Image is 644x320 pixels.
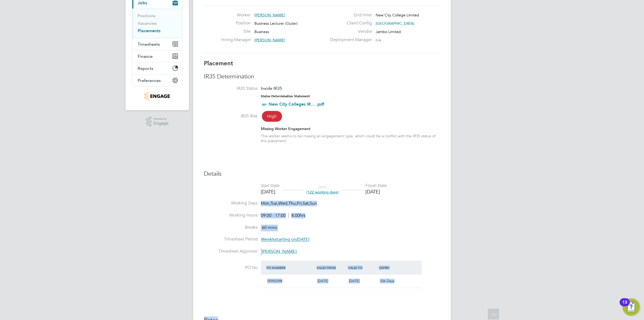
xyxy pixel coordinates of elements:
button: Finance [132,50,182,62]
a: Go to home page [132,92,182,100]
img: jambo-logo-retina.png [145,92,170,100]
span: 8.00hrs [288,213,305,218]
span: Wed, [278,201,288,206]
h3: IR35 Determination [204,73,440,81]
span: [PERSON_NAME] [262,249,297,254]
label: Working Days [204,200,258,206]
div: 09:00 - 17:00 [261,213,305,218]
span: 60 mins [262,225,277,230]
span: Preferences [138,78,161,83]
strong: Status Determination Statement [261,94,310,98]
label: End Hirer [327,12,372,18]
label: Position [221,20,251,26]
span: High [262,111,282,122]
span: Jambo Limited [376,29,401,34]
a: Positions [138,13,155,18]
div: Finish Date [365,183,387,189]
span: starting on [261,237,309,242]
span: Fri, [297,201,303,206]
span: Thu, [288,201,297,206]
span: New City College Limited [376,13,419,17]
div: PO Number [265,263,315,272]
span: 05950398 [267,279,282,283]
label: Site [221,29,251,34]
span: Inside IR35 [261,86,282,91]
div: Valid To [347,263,378,272]
div: Expiry [378,263,409,272]
div: Valid From [315,263,347,272]
h3: Details [204,170,440,178]
label: Working Hours [204,213,258,218]
div: Start Date [261,183,280,189]
b: Placement [204,60,233,67]
div: 13 [622,302,627,309]
span: Business Lecturer (Outer) [254,21,298,26]
label: Deployment Manager [327,37,372,43]
span: [GEOGRAPHIC_DATA] [376,21,414,26]
a: Powered byEngage [146,117,169,127]
button: Preferences [132,74,182,86]
div: Jobs [132,9,182,38]
span: [PERSON_NAME] [254,13,285,17]
span: Sun [310,201,317,206]
div: This worker seems to be missing an engagement type, which could be a conflict with the IR35 statu... [261,134,440,143]
label: Hiring Manager [221,37,251,43]
em: [DATE] [296,237,309,242]
label: Breaks [204,225,258,230]
span: Business [254,29,269,34]
label: IR35 Risk [204,113,258,119]
span: Mon, [261,201,270,206]
a: Placements [138,28,160,33]
div: Missing Worker Engagement [261,126,440,131]
button: Timesheets [132,38,182,50]
div: [DATE] [365,189,387,195]
button: Reports [132,62,182,74]
label: Vendor [327,29,372,34]
label: Worker [221,12,251,18]
span: Powered by [153,117,169,121]
div: DAYS [304,185,341,195]
span: Tue, [270,201,278,206]
em: Weekly [261,237,275,242]
span: [PERSON_NAME] [254,38,285,42]
span: 336 Days [380,279,394,283]
label: Client Config [327,20,372,26]
div: [DATE] [261,189,280,195]
span: Jobs [138,0,147,5]
span: Reports [138,66,153,71]
button: Open Resource Center, 13 new notifications [623,299,640,316]
a: New City Colleges IR... .pdf [269,102,324,107]
span: (122 working days) [306,190,339,195]
span: Finance [138,54,153,59]
span: [DATE] [317,279,328,283]
label: PO No [204,265,258,271]
label: Timesheet Approver [204,249,258,254]
span: [DATE] [349,279,360,283]
label: Timesheet Period [204,236,258,242]
span: Timesheets [138,42,160,47]
span: n/a [376,38,381,42]
span: Engage [153,121,169,126]
a: Vacancies [138,21,157,26]
span: Sat, [303,201,310,206]
label: IR35 Status [204,86,258,91]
